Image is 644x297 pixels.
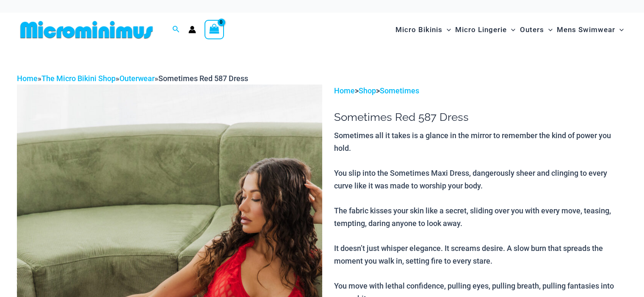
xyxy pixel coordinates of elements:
[17,74,248,83] span: » » »
[455,19,507,41] span: Micro Lingerie
[557,19,615,41] span: Mens Swimwear
[188,26,196,33] a: Account icon link
[205,20,224,39] a: View Shopping Cart, empty
[453,17,517,43] a: Micro LingerieMenu ToggleMenu Toggle
[172,25,180,35] a: Search icon link
[334,84,627,97] p: > >
[119,74,155,83] a: Outerwear
[442,19,451,41] span: Menu Toggle
[518,17,555,43] a: OutersMenu ToggleMenu Toggle
[615,19,624,41] span: Menu Toggle
[507,19,515,41] span: Menu Toggle
[392,16,627,44] nav: Site Navigation
[395,19,442,41] span: Micro Bikinis
[393,17,453,43] a: Micro BikinisMenu ToggleMenu Toggle
[41,74,116,83] a: The Micro Bikini Shop
[380,86,419,95] a: Sometimes
[359,86,376,95] a: Shop
[544,19,553,41] span: Menu Toggle
[17,20,156,39] img: MM SHOP LOGO FLAT
[334,86,355,95] a: Home
[17,74,38,83] a: Home
[334,111,627,124] h1: Sometimes Red 587 Dress
[555,17,626,43] a: Mens SwimwearMenu ToggleMenu Toggle
[158,74,248,83] span: Sometimes Red 587 Dress
[520,19,544,41] span: Outers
